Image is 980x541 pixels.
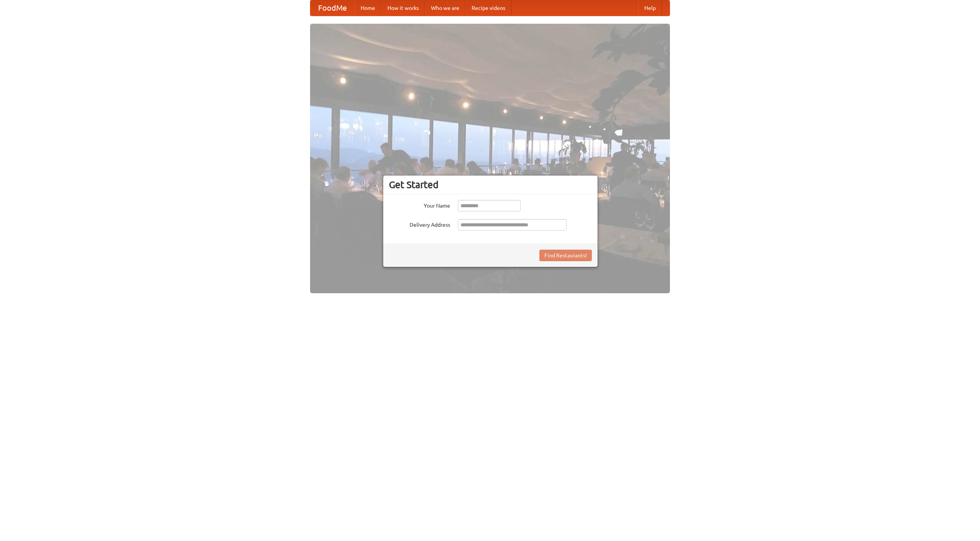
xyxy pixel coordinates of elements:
a: Home [354,0,381,16]
h3: Get Started [389,179,592,190]
label: Delivery Address [389,219,450,229]
label: Your Name [389,200,450,210]
a: Who we are [425,0,465,16]
a: How it works [381,0,425,16]
button: Find Restaurants! [539,250,592,261]
a: Help [638,0,662,16]
a: Recipe videos [465,0,511,16]
a: FoodMe [310,0,354,16]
